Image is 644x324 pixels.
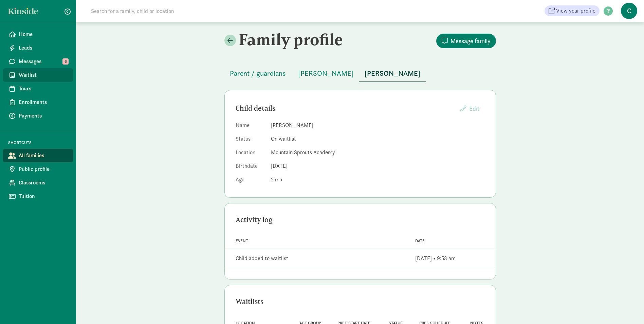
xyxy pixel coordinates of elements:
[19,192,68,200] span: Tuition
[545,5,600,16] a: View your profile
[469,105,479,112] span: Edit
[3,28,73,41] a: Home
[621,3,637,19] span: C
[224,30,359,49] h2: Family profile
[236,238,248,243] span: Event
[3,190,73,203] a: Tuition
[224,70,291,77] a: Parent / guardians
[19,112,68,120] span: Payments
[236,296,485,307] div: Waitlists
[236,148,265,159] dt: Location
[236,214,485,225] div: Activity log
[3,176,73,190] a: Classrooms
[3,82,73,95] a: Tours
[236,135,265,146] dt: Status
[3,95,73,109] a: Enrollments
[271,121,485,129] dd: [PERSON_NAME]
[450,36,491,46] span: Message family
[556,7,595,15] span: View your profile
[271,135,485,143] dd: On waitlist
[271,148,485,157] dd: Mountain Sprouts Academy
[293,65,359,82] button: [PERSON_NAME]
[271,176,282,183] span: 2
[19,85,68,93] span: Tours
[19,44,68,52] span: Leads
[3,149,73,162] a: All families
[3,162,73,176] a: Public profile
[19,179,68,187] span: Classrooms
[455,101,485,116] button: Edit
[224,65,291,82] button: Parent / guardians
[359,65,426,82] button: [PERSON_NAME]
[3,55,73,68] a: Messages 6
[230,68,286,79] span: Parent / guardians
[293,70,359,77] a: [PERSON_NAME]
[19,30,68,38] span: Home
[19,98,68,106] span: Enrollments
[19,165,68,173] span: Public profile
[3,41,73,55] a: Leads
[19,57,68,66] span: Messages
[298,68,354,79] span: [PERSON_NAME]
[62,58,69,65] span: 6
[359,70,426,77] a: [PERSON_NAME]
[3,68,73,82] a: Waitlist
[3,109,73,123] a: Payments
[236,162,265,173] dt: Birthdate
[436,34,496,48] button: Message family
[236,176,265,186] dt: Age
[610,291,644,324] iframe: Chat Widget
[415,254,456,263] div: [DATE] • 9:58 am
[87,4,277,18] input: Search for a family, child or location
[19,151,68,160] span: All families
[271,162,288,169] span: [DATE]
[365,68,420,79] span: [PERSON_NAME]
[415,238,425,243] span: Date
[236,103,455,114] div: Child details
[236,254,288,263] div: Child added to waitlist
[19,71,68,79] span: Waitlist
[236,121,265,132] dt: Name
